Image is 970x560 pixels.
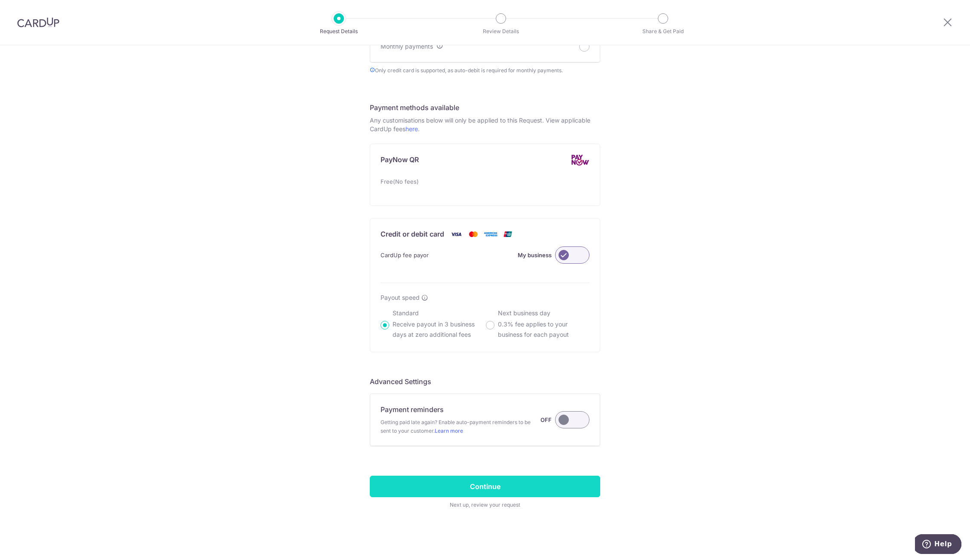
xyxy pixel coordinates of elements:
[393,319,484,340] p: Receive payout in 3 business days at zero additional fees
[381,176,419,187] span: Free(No fees)
[448,229,465,240] img: Visa
[540,415,552,425] label: OFF
[482,229,499,240] img: American Express
[381,43,433,50] span: Monthly payments
[370,66,600,75] span: Only credit card is supported, as auto-debit is required for monthly payments.
[435,428,463,434] a: Learn more
[381,250,429,260] span: CardUp fee payor
[370,476,600,497] input: Continue
[381,229,444,240] p: Credit or debit card
[381,154,419,166] p: PayNow QR
[19,6,37,14] span: Help
[498,309,589,317] p: Next business day
[17,17,59,28] img: CardUp
[370,102,600,113] h5: Payment methods available
[370,377,431,386] span: translation missing: en.company.payment_requests.form.header.labels.advanced_settings
[307,27,371,36] p: Request Details
[915,534,961,556] iframe: Opens a widget where you can find more information
[405,125,418,132] a: here
[381,404,444,415] p: Payment reminders
[518,250,552,260] label: My business
[370,501,600,509] span: Next up, review your request
[499,229,516,240] img: Union Pay
[381,418,540,435] span: Getting paid late again? Enable auto-payment reminders to be sent to your customer.
[381,404,589,435] div: Payment reminders Getting paid late again? Enable auto-payment reminders to be sent to your custo...
[381,293,589,302] div: Payout speed
[498,319,589,340] p: 0.3% fee applies to your business for each payout
[469,27,533,36] p: Review Details
[393,309,484,317] p: Standard
[370,116,600,133] p: Any customisations below will only be applied to this Request. View applicable CardUp fees .
[571,154,589,166] img: PayNow
[631,27,695,36] p: Share & Get Paid
[465,229,482,240] img: Mastercard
